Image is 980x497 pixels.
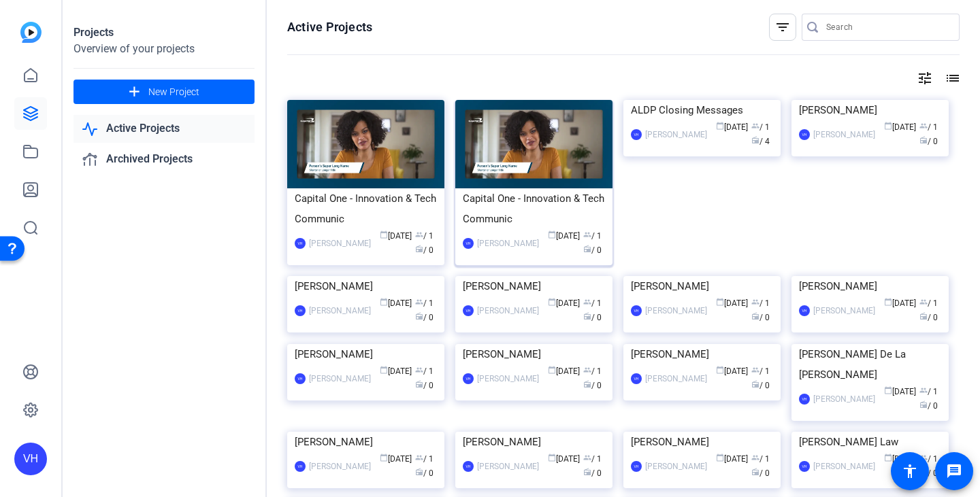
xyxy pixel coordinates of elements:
span: calendar_today [884,122,892,130]
div: [PERSON_NAME] [295,432,437,452]
div: Projects [73,24,255,41]
div: [PERSON_NAME] [463,432,605,452]
span: calendar_today [884,386,892,394]
div: VH [799,394,810,405]
span: radio [751,312,759,320]
span: calendar_today [884,298,892,306]
div: [PERSON_NAME] [477,372,539,385]
span: / 0 [583,245,602,255]
span: / 0 [919,137,938,146]
span: group [751,298,759,306]
span: group [919,122,928,130]
span: radio [751,380,759,388]
span: calendar_today [380,298,388,306]
div: [PERSON_NAME] [631,432,773,452]
div: [PERSON_NAME] [477,304,539,318]
div: VH [295,373,306,384]
div: Capital One - Innovation & Tech Communic [463,188,605,229]
span: New Project [148,85,199,99]
span: / 1 [751,298,770,308]
div: [PERSON_NAME] [813,304,875,318]
span: / 0 [919,313,938,322]
span: calendar_today [548,230,556,239]
span: / 1 [583,231,602,241]
span: radio [751,136,759,144]
div: VH [799,305,810,316]
span: / 0 [583,381,602,390]
span: calendar_today [716,122,724,130]
span: group [583,453,591,462]
span: / 1 [751,122,770,132]
span: calendar_today [884,453,892,462]
span: group [415,230,423,239]
span: radio [415,380,423,388]
span: group [919,386,928,394]
div: [PERSON_NAME] [309,372,371,385]
span: radio [415,468,423,476]
span: / 0 [415,245,434,255]
span: radio [583,380,591,388]
span: [DATE] [716,454,748,464]
div: [PERSON_NAME] Law [799,432,941,452]
span: [DATE] [884,122,916,132]
span: group [583,298,591,306]
span: [DATE] [548,298,580,308]
mat-icon: tune [917,70,933,86]
span: / 1 [583,454,602,464]
h1: Active Projects [287,19,372,35]
div: [PERSON_NAME] [477,460,539,473]
span: [DATE] [380,366,412,376]
button: New Project [73,80,255,104]
div: [PERSON_NAME] [631,344,773,364]
span: [DATE] [716,298,748,308]
div: VH [14,443,47,475]
span: radio [919,400,928,409]
span: / 0 [751,313,770,322]
span: [DATE] [716,122,748,132]
div: [PERSON_NAME] [645,128,707,141]
div: Capital One - Innovation & Tech Communic [295,188,437,229]
div: VH [631,305,642,316]
span: [DATE] [884,298,916,308]
span: / 0 [583,468,602,478]
span: / 1 [751,454,770,464]
div: ALDP Closing Messages [631,100,773,120]
span: calendar_today [548,298,556,306]
div: VH [295,305,306,316]
span: radio [919,312,928,320]
div: [PERSON_NAME] [813,392,875,406]
span: [DATE] [380,454,412,464]
input: Search [826,19,949,35]
div: [PERSON_NAME] [309,460,371,473]
span: / 1 [415,366,434,376]
span: [DATE] [884,454,916,464]
span: group [583,230,591,239]
span: group [415,298,423,306]
span: / 0 [415,468,434,478]
div: VH [631,461,642,472]
span: / 1 [583,298,602,308]
div: [PERSON_NAME] [799,100,941,120]
mat-icon: add [126,84,143,101]
span: / 1 [415,454,434,464]
span: calendar_today [380,453,388,462]
div: [PERSON_NAME] [645,460,707,473]
span: group [751,453,759,462]
a: Active Projects [73,115,255,143]
div: [PERSON_NAME] [295,344,437,364]
div: VH [799,461,810,472]
span: / 0 [583,313,602,322]
span: calendar_today [716,453,724,462]
div: [PERSON_NAME] [645,372,707,385]
span: calendar_today [548,366,556,374]
span: / 0 [919,401,938,411]
span: group [751,366,759,374]
div: [PERSON_NAME] [813,128,875,141]
div: Overview of your projects [73,41,255,57]
span: [DATE] [548,454,580,464]
span: radio [415,312,423,320]
div: VH [799,129,810,140]
div: VH [463,238,474,249]
span: radio [415,245,423,253]
span: group [415,366,423,374]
